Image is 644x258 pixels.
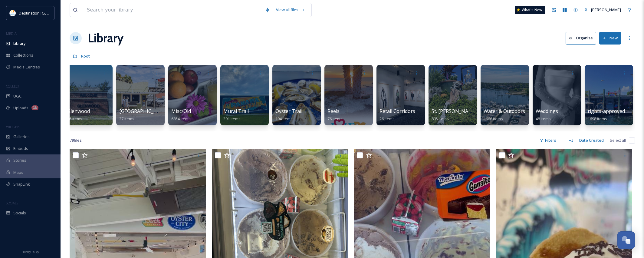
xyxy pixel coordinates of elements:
a: Library [88,29,123,47]
span: Oyster Trail [275,108,302,114]
img: download.png [10,10,16,16]
button: Open Chat [617,231,635,249]
span: Socials [13,210,26,216]
span: Galleries [13,134,30,140]
a: Weddings48 items [536,108,558,121]
span: Media Centres [13,64,40,70]
span: Water & Outdoors [484,108,525,114]
span: Reels [327,108,340,114]
span: 895 items [432,116,449,121]
a: Reels76 items [327,108,343,121]
a: Glenwood86 items [67,108,90,121]
span: MEDIA [6,31,17,36]
span: Library [13,41,25,46]
span: SOCIALS [6,201,18,205]
div: Filters [537,134,559,146]
span: Destination [GEOGRAPHIC_DATA] [19,10,79,16]
button: New [599,32,621,44]
a: Organise [566,32,599,44]
span: WIDGETS [6,124,20,129]
span: Retail Corridors [379,108,415,114]
span: 194 items [275,116,293,121]
a: Root [81,52,90,60]
a: rights-approved1698 items [588,108,625,121]
a: St. [PERSON_NAME]895 items [432,108,477,121]
button: Organise [566,32,596,44]
div: Date Created [576,134,607,146]
a: Misc/Old6854 items [171,108,191,121]
a: Mural Trail391 items [223,108,249,121]
span: 391 items [223,116,241,121]
span: Uploads [13,105,28,111]
a: Privacy Policy [21,248,39,255]
span: 26 items [379,116,395,121]
span: SnapLink [13,181,30,187]
span: Misc/Old [171,108,191,114]
span: COLLECT [6,84,19,88]
span: [PERSON_NAME] [591,7,621,12]
span: 76 items [327,116,343,121]
a: Oyster Trail194 items [275,108,302,121]
a: What's New [515,6,545,14]
div: 1k [31,105,38,110]
a: Retail Corridors26 items [379,108,415,121]
span: UGC [13,93,21,99]
span: Root [81,53,90,59]
a: [PERSON_NAME] [581,4,624,16]
span: [GEOGRAPHIC_DATA] [119,108,168,114]
span: Mural Trail [223,108,249,114]
span: 27 items [119,116,134,121]
span: Collections [13,52,33,58]
span: Maps [13,170,23,175]
span: Glenwood [67,108,90,114]
span: 1698 items [588,116,607,121]
span: Stories [13,157,26,163]
span: Privacy Policy [21,250,39,254]
span: Embeds [13,146,28,151]
a: Water & Outdoors1666 items [484,108,525,121]
a: View all files [273,4,308,16]
input: Search your library [84,3,262,17]
span: 86 items [67,116,82,121]
span: St. [PERSON_NAME] [432,108,477,114]
span: rights-approved [588,108,625,114]
span: 48 items [536,116,551,121]
span: 79 file s [70,137,82,143]
a: [GEOGRAPHIC_DATA]27 items [119,108,168,121]
span: Weddings [536,108,558,114]
span: Select all [610,137,626,143]
span: 6854 items [171,116,191,121]
span: 1666 items [484,116,503,121]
